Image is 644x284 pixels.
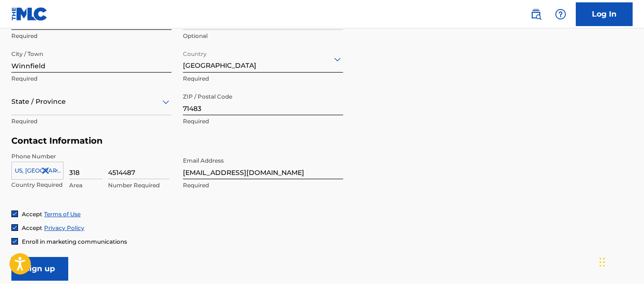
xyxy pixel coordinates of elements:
[183,44,207,58] label: Country
[12,225,18,230] img: checkbox
[526,5,545,24] a: Public Search
[555,9,566,20] img: help
[11,136,343,147] h5: Contact Information
[183,32,343,40] p: Optional
[22,211,42,218] span: Accept
[11,7,48,21] img: MLC Logo
[11,257,68,281] input: Sign up
[11,117,172,126] p: Required
[12,238,18,244] img: checkbox
[530,9,542,20] img: search
[599,248,605,276] div: Drag
[22,224,42,231] span: Accept
[22,238,127,245] span: Enroll in marketing communications
[12,211,18,217] img: checkbox
[44,224,84,231] a: Privacy Policy
[576,2,633,26] a: Log In
[183,181,343,190] p: Required
[69,181,102,190] p: Area
[108,181,170,190] p: Number Required
[183,74,343,83] p: Required
[11,74,172,83] p: Required
[11,32,172,40] p: Required
[183,117,343,126] p: Required
[551,5,570,24] div: Help
[11,181,63,189] p: Country Required
[597,238,644,284] iframe: Chat Widget
[44,211,81,218] a: Terms of Use
[183,47,343,71] div: [GEOGRAPHIC_DATA]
